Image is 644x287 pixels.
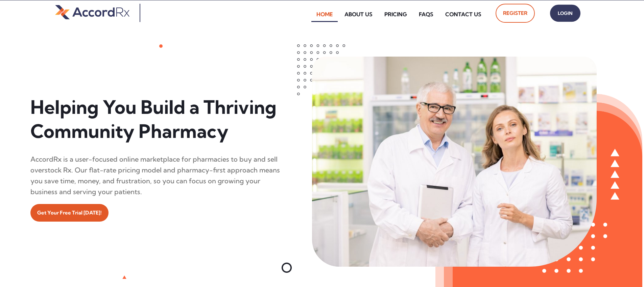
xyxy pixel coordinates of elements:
span: Login [557,8,574,18]
div: AccordRx is a user-focused online marketplace for pharmacies to buy and sell overstock Rx. Our fl... [30,154,282,197]
a: Get Your Free Trial [DATE]! [30,204,109,222]
a: Pricing [379,6,412,22]
span: Get Your Free Trial [DATE]! [37,207,102,218]
img: default-logo [55,4,129,20]
span: Register [503,8,527,19]
h1: Helping You Build a Thriving Community Pharmacy [30,95,282,144]
a: Register [496,4,535,23]
a: FAQs [414,6,438,22]
a: About Us [339,6,378,22]
a: Login [550,5,580,22]
a: Home [311,6,338,22]
a: Contact Us [440,6,486,22]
